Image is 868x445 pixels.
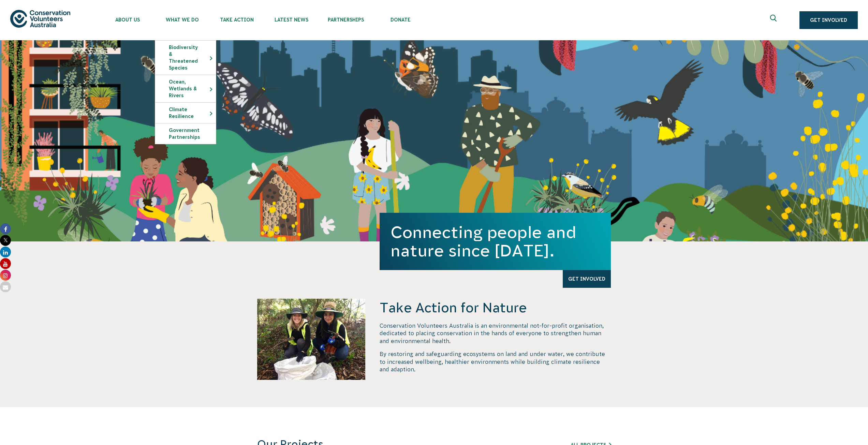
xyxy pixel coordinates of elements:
li: Biodiversity & Threatened Species [155,40,216,75]
h4: Take Action for Nature [380,299,611,316]
a: Government Partnerships [155,123,216,144]
span: Latest News [264,17,319,23]
a: Biodiversity & Threatened Species [155,41,216,75]
img: logo.svg [10,10,70,27]
span: Expand search box [770,15,779,26]
li: Climate Resilience [155,102,216,123]
a: Climate Resilience [155,103,216,123]
p: Conservation Volunteers Australia is an environmental not-for-profit organisation, dedicated to p... [380,322,611,345]
li: Ocean, Wetlands & Rivers [155,75,216,102]
h1: Connecting people and nature since [DATE]. [391,223,600,260]
span: Take Action [209,17,264,23]
p: By restoring and safeguarding ecosystems on land and under water, we contribute to increased well... [380,350,611,373]
a: Get Involved [799,11,858,29]
span: About Us [100,17,155,23]
span: What We Do [155,17,209,23]
span: Donate [373,17,428,23]
span: Partnerships [319,17,373,23]
a: Get Involved [563,270,611,288]
a: Ocean, Wetlands & Rivers [155,75,216,102]
button: Expand search box Close search box [766,12,782,28]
